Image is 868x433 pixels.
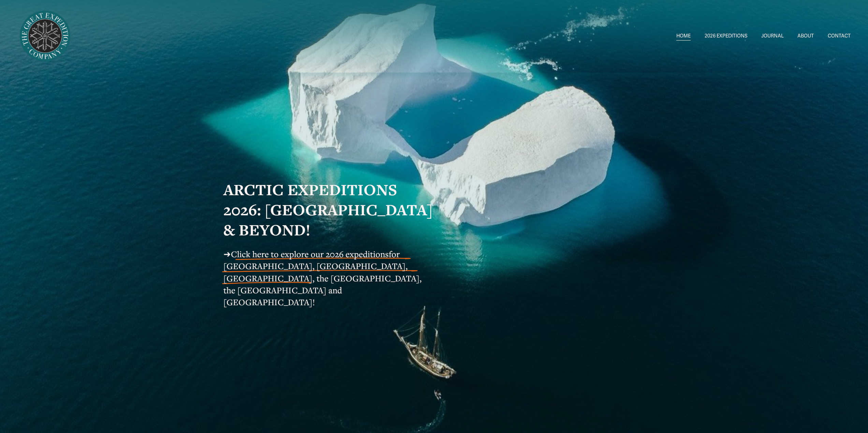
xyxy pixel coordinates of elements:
a: JOURNAL [761,31,784,41]
strong: ARCTIC EXPEDITIONS 2026: [GEOGRAPHIC_DATA] & BEYOND! [223,179,437,240]
a: Click here to explore our 2026 expeditions [231,248,389,260]
img: Arctic Expeditions [17,9,73,64]
span: ➜ [223,248,231,260]
a: HOME [676,31,691,41]
span: 2026 EXPEDITIONS [705,32,747,41]
a: ABOUT [797,31,814,41]
a: CONTACT [828,31,851,41]
a: folder dropdown [705,31,747,41]
span: for [GEOGRAPHIC_DATA], [GEOGRAPHIC_DATA], [GEOGRAPHIC_DATA], the [GEOGRAPHIC_DATA], the [GEOGRAPH... [223,248,424,308]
